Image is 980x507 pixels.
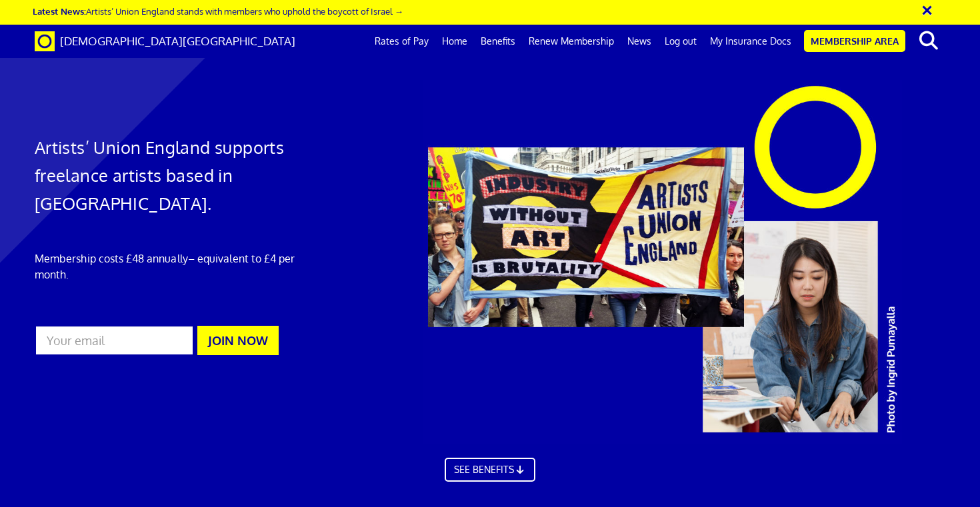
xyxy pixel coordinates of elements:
[60,34,295,48] span: [DEMOGRAPHIC_DATA][GEOGRAPHIC_DATA]
[35,251,325,282] p: Membership costs £48 annually – equivalent to £4 per month.
[435,25,474,58] a: Home
[804,30,905,52] a: Membership Area
[33,5,86,17] strong: Latest News:
[25,25,305,58] a: Brand [DEMOGRAPHIC_DATA][GEOGRAPHIC_DATA]
[445,458,535,482] a: SEE BENEFITS
[522,25,621,58] a: Renew Membership
[703,25,798,58] a: My Insurance Docs
[474,25,522,58] a: Benefits
[621,25,658,58] a: News
[908,27,949,55] button: search
[35,133,325,217] h1: Artists’ Union England supports freelance artists based in [GEOGRAPHIC_DATA].
[35,325,194,356] input: Your email
[33,5,403,17] a: Latest News:Artists’ Union England stands with members who uphold the boycott of Israel →
[658,25,703,58] a: Log out
[368,25,435,58] a: Rates of Pay
[197,326,279,355] button: JOIN NOW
